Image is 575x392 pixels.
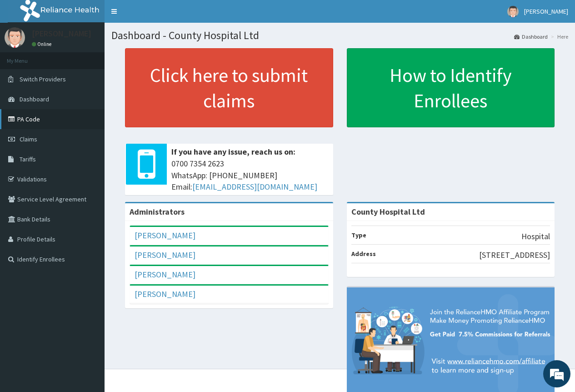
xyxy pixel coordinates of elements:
[5,248,173,280] textarea: Type your message and hit 'Enter'
[507,6,519,17] img: User Image
[524,7,568,15] span: [PERSON_NAME]
[130,206,185,217] b: Administrators
[20,135,37,143] span: Claims
[32,30,91,38] p: [PERSON_NAME]
[47,51,153,63] div: Chat with us now
[171,158,329,193] span: 0700 7354 2623 WhatsApp: [PHONE_NUMBER] Email:
[192,181,317,192] a: [EMAIL_ADDRESS][DOMAIN_NAME]
[20,95,49,103] span: Dashboard
[125,48,333,127] a: Click here to submit claims
[111,30,568,41] h1: Dashboard - County Hospital Ltd
[514,33,548,40] a: Dashboard
[135,269,195,280] a: [PERSON_NAME]
[149,5,171,26] div: Minimize live chat window
[5,27,25,48] img: User Image
[479,249,550,261] p: [STREET_ADDRESS]
[135,230,195,241] a: [PERSON_NAME]
[20,75,66,83] span: Switch Providers
[20,155,36,163] span: Tariffs
[135,289,195,299] a: [PERSON_NAME]
[53,115,125,206] span: We're online!
[549,33,568,40] li: Here
[171,146,295,157] b: If you have any issue, reach us on:
[521,231,550,242] p: Hospital
[351,231,366,239] b: Type
[351,250,376,258] b: Address
[347,48,555,127] a: How to Identify Enrollees
[32,41,54,47] a: Online
[351,206,425,217] strong: County Hospital Ltd
[17,45,37,68] img: d_794563401_company_1708531726252_794563401
[135,250,195,260] a: [PERSON_NAME]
